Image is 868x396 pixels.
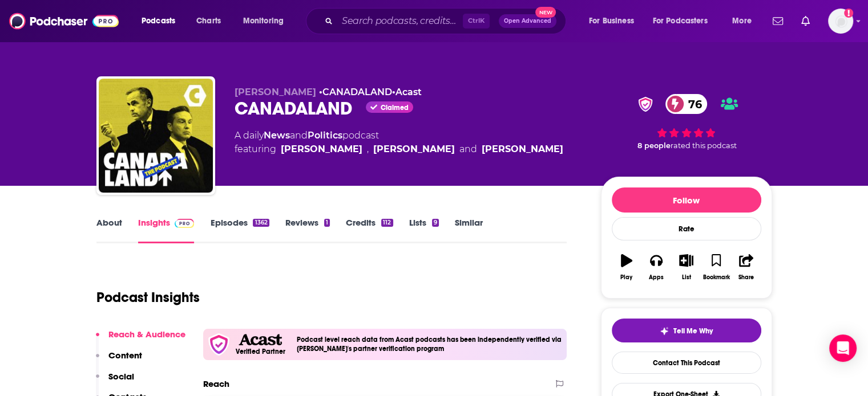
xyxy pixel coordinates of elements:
a: Credits112 [346,217,393,243]
img: Acast [239,334,282,346]
span: rated this podcast [671,141,737,150]
span: Claimed [381,105,409,111]
div: 112 [381,219,393,227]
button: Show profile menu [828,9,853,34]
svg: Add a profile image [844,9,853,18]
span: New [535,7,556,18]
a: Similar [455,217,483,243]
p: Social [108,371,134,382]
p: Reach & Audience [108,329,185,340]
div: Search podcasts, credits, & more... [317,8,577,34]
span: 8 people [637,141,671,150]
h5: Verified Partner [236,348,285,355]
button: Follow [612,187,761,213]
img: verfied icon [208,333,230,356]
a: Show notifications dropdown [797,11,814,31]
div: List [682,274,691,281]
span: For Business [589,13,634,29]
span: For Podcasters [653,13,708,29]
img: User Profile [828,9,853,34]
span: Ctrl K [463,14,490,28]
span: featuring [235,142,563,156]
div: Share [738,274,754,281]
button: Share [731,247,761,288]
a: Show notifications dropdown [768,11,788,31]
a: 76 [665,94,708,114]
a: Lists9 [409,217,439,243]
div: Apps [649,274,664,281]
span: Open Advanced [504,18,551,24]
span: 76 [677,94,708,114]
a: InsightsPodchaser Pro [138,217,195,243]
h2: Reach [203,378,229,389]
button: open menu [645,12,724,30]
div: Open Intercom Messenger [829,334,857,362]
span: and [290,130,308,141]
button: Content [96,350,142,371]
span: Podcasts [142,13,175,29]
button: Apps [641,247,671,288]
div: 1 [324,219,330,227]
div: A daily podcast [235,129,563,156]
button: open menu [581,12,648,30]
span: [PERSON_NAME] [235,87,316,97]
button: open menu [235,12,298,30]
div: [PERSON_NAME] [373,142,455,156]
span: More [732,13,752,29]
button: List [671,247,701,288]
div: Bookmark [703,274,729,281]
button: open menu [134,12,190,30]
div: [PERSON_NAME] [482,142,563,156]
button: Open AdvancedNew [499,14,556,28]
a: CANADALAND [322,87,392,97]
a: Reviews1 [285,217,330,243]
a: About [96,217,122,243]
img: CANADALAND [99,79,213,193]
div: Play [620,274,632,281]
img: Podchaser - Follow, Share and Rate Podcasts [9,10,119,32]
a: Charts [189,12,228,30]
a: Contact This Podcast [612,352,761,374]
div: Rate [612,217,761,240]
h1: Podcast Insights [96,289,200,306]
div: 9 [432,219,439,227]
button: tell me why sparkleTell Me Why [612,319,761,342]
a: News [264,130,290,141]
span: • [392,87,422,97]
span: Logged in as AdriaI [828,9,853,34]
span: Tell Me Why [673,326,713,336]
a: Acast [395,87,422,97]
img: Podchaser Pro [175,219,195,228]
input: Search podcasts, credits, & more... [337,12,463,30]
span: Charts [196,13,221,29]
a: Politics [308,130,342,141]
div: verified Badge76 8 peoplerated this podcast [601,87,772,157]
div: [PERSON_NAME] [281,142,362,156]
button: Bookmark [701,247,731,288]
img: verified Badge [635,97,656,112]
span: and [459,142,477,156]
span: , [367,142,369,156]
span: • [319,87,392,97]
h4: Podcast level reach data from Acast podcasts has been independently verified via [PERSON_NAME]'s ... [297,336,563,353]
button: Play [612,247,641,288]
div: 1362 [253,219,269,227]
img: tell me why sparkle [660,326,669,336]
a: Episodes1362 [210,217,269,243]
button: Social [96,371,134,392]
span: Monitoring [243,13,284,29]
button: Reach & Audience [96,329,185,350]
button: open menu [724,12,766,30]
p: Content [108,350,142,361]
